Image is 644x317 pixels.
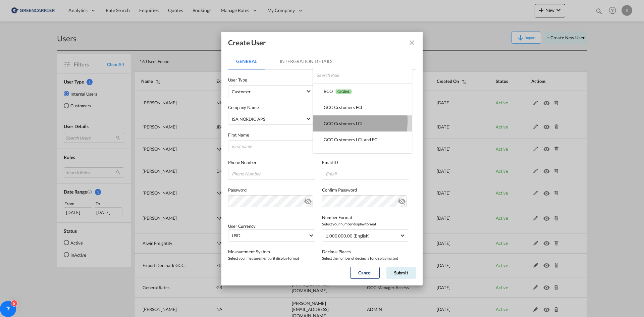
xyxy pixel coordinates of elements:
div: BCO [324,88,352,94]
div: GCC Customers LCL and FCL [324,137,380,143]
div: Green Carrier Customer [324,153,370,159]
div: GCC Customers LCL [324,120,363,126]
span: GLOBAL [335,89,352,94]
input: Search Role [317,67,412,83]
div: GCC Customers FCL [324,104,363,110]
